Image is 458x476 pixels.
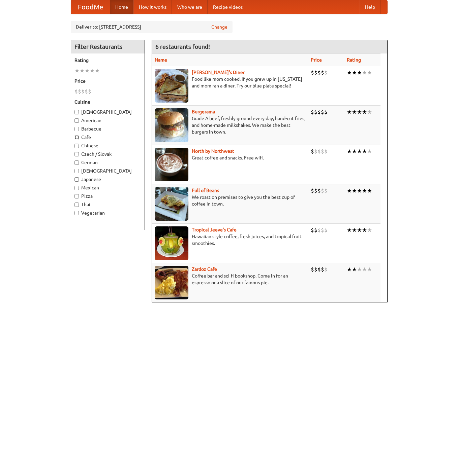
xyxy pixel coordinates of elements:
[71,21,233,33] div: Deliver to: [STREET_ADDRESS]
[362,108,367,116] li: ★
[324,69,328,76] li: $
[74,117,141,124] label: American
[95,67,100,74] li: ★
[317,226,321,234] li: $
[317,148,321,155] li: $
[74,67,80,74] li: ★
[155,115,305,135] p: Grade A beef, freshly ground every day, hand-cut fries, and home-made milkshakes. We make the bes...
[211,24,227,30] a: Change
[74,78,141,84] h5: Price
[367,187,372,194] li: ★
[110,0,133,14] a: Home
[357,108,362,116] li: ★
[80,67,85,74] li: ★
[155,226,188,260] img: jeeves.jpg
[85,88,88,95] li: $
[74,125,141,132] label: Barbecue
[314,187,317,194] li: $
[311,187,314,194] li: $
[192,70,245,75] b: [PERSON_NAME]'s Diner
[347,148,352,155] li: ★
[317,69,321,76] li: $
[74,118,79,123] input: American
[155,266,188,299] img: zardoz.jpg
[208,0,248,14] a: Recipe videos
[324,226,328,234] li: $
[155,194,305,207] p: We roast on premises to give you the best cup of coffee in town.
[74,203,79,207] input: Thai
[311,266,314,273] li: $
[311,108,314,116] li: $
[192,188,219,193] a: Full of Beans
[314,148,317,155] li: $
[324,108,328,116] li: $
[321,69,324,76] li: $
[347,187,352,194] li: ★
[74,169,79,173] input: [DEMOGRAPHIC_DATA]
[321,187,324,194] li: $
[71,40,145,53] h4: Filter Restaurants
[155,76,305,89] p: Food like mom cooked, if you grew up in [US_STATE] and mom ran a diner. Try our blue plate special!
[74,210,141,216] label: Vegetarian
[324,148,328,155] li: $
[352,69,357,76] li: ★
[90,67,95,74] li: ★
[81,88,85,95] li: $
[74,211,79,215] input: Vegetarian
[357,266,362,273] li: ★
[74,88,78,95] li: $
[155,43,210,50] ng-pluralize: 6 restaurants found!
[88,88,91,95] li: $
[321,226,324,234] li: $
[357,187,362,194] li: ★
[311,69,314,76] li: $
[367,108,372,116] li: ★
[311,148,314,155] li: $
[362,148,367,155] li: ★
[311,57,322,63] a: Price
[155,57,167,63] a: Name
[74,110,79,114] input: [DEMOGRAPHIC_DATA]
[317,187,321,194] li: $
[192,109,215,114] b: Burgerama
[192,266,217,272] a: Zardoz Cafe
[314,226,317,234] li: $
[74,144,79,148] input: Chinese
[314,69,317,76] li: $
[314,108,317,116] li: $
[347,69,352,76] li: ★
[321,266,324,273] li: $
[74,184,141,191] label: Mexican
[362,266,367,273] li: ★
[347,57,361,63] a: Rating
[74,142,141,149] label: Chinese
[192,148,234,154] a: North by Northwest
[314,266,317,273] li: $
[155,187,188,221] img: beans.jpg
[74,152,79,156] input: Czech / Slovak
[357,148,362,155] li: ★
[71,0,110,14] a: FoodMe
[324,187,328,194] li: $
[74,134,141,141] label: Cafe
[352,187,357,194] li: ★
[74,176,141,183] label: Japanese
[367,266,372,273] li: ★
[133,0,172,14] a: How it works
[74,186,79,190] input: Mexican
[347,226,352,234] li: ★
[172,0,208,14] a: Who we are
[155,272,305,286] p: Coffee bar and sci-fi bookshop. Come in for an espresso or a slice of our famous pie.
[74,109,141,115] label: [DEMOGRAPHIC_DATA]
[74,57,141,64] h5: Rating
[317,266,321,273] li: $
[74,99,141,105] h5: Cuisine
[74,127,79,131] input: Barbecue
[362,69,367,76] li: ★
[352,266,357,273] li: ★
[352,108,357,116] li: ★
[352,148,357,155] li: ★
[74,194,79,198] input: Pizza
[155,148,188,181] img: north.jpg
